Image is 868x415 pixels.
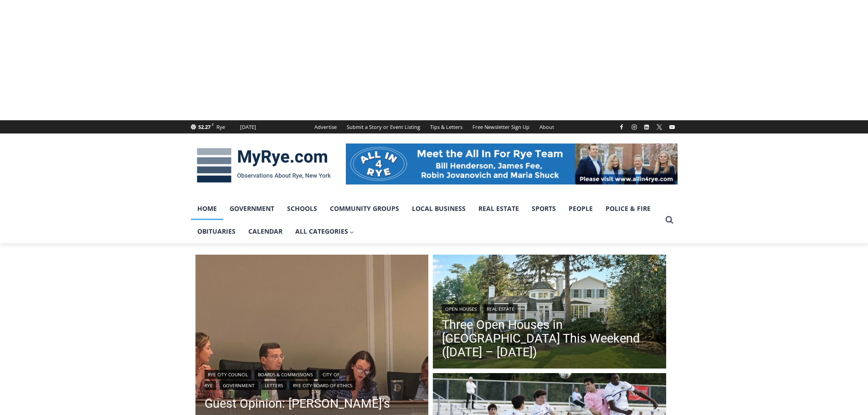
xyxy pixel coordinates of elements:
a: Rye City Board of Ethics [290,381,355,390]
a: Instagram [629,122,640,133]
a: Advertise [309,120,342,133]
a: Boards & Commissions [255,370,316,379]
a: Local Business [406,197,472,220]
div: Rye [216,123,225,131]
button: View Search Form [661,212,678,228]
div: | | | | | [205,368,420,390]
a: Obituaries [191,220,242,243]
nav: Secondary Navigation [309,120,559,133]
a: Open Houses [442,304,480,313]
a: Letters [262,381,286,390]
a: X [654,122,665,133]
a: Tips & Letters [425,120,467,133]
a: Sports [525,197,562,220]
nav: Primary Navigation [191,197,661,243]
a: People [562,197,599,220]
a: Three Open Houses in [GEOGRAPHIC_DATA] This Weekend ([DATE] – [DATE]) [442,318,657,359]
a: Government [220,381,258,390]
a: Schools [281,197,324,220]
a: Real Estate [472,197,525,220]
a: All Categories [289,220,361,243]
a: Home [191,197,223,220]
span: All Categories [295,226,354,236]
a: YouTube [667,122,678,133]
a: Government [223,197,281,220]
a: Police & Fire [599,197,657,220]
img: MyRye.com [191,142,337,189]
a: Calendar [242,220,289,243]
img: 162 Kirby Lane, Rye [433,255,666,371]
span: F [212,122,214,127]
a: Linkedin [641,122,652,133]
div: [DATE] [240,123,256,131]
a: Real Estate [483,304,518,313]
a: Read More Three Open Houses in Rye This Weekend (October 11 – 12) [433,255,666,371]
a: About [534,120,559,133]
a: Facebook [616,122,627,133]
span: 52.27 [198,123,211,130]
a: Community Groups [324,197,406,220]
a: Submit a Story or Event Listing [342,120,425,133]
a: Rye City Council [205,370,251,379]
a: Free Newsletter Sign Up [467,120,534,133]
img: All in for Rye [346,143,678,184]
div: | [442,302,657,313]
